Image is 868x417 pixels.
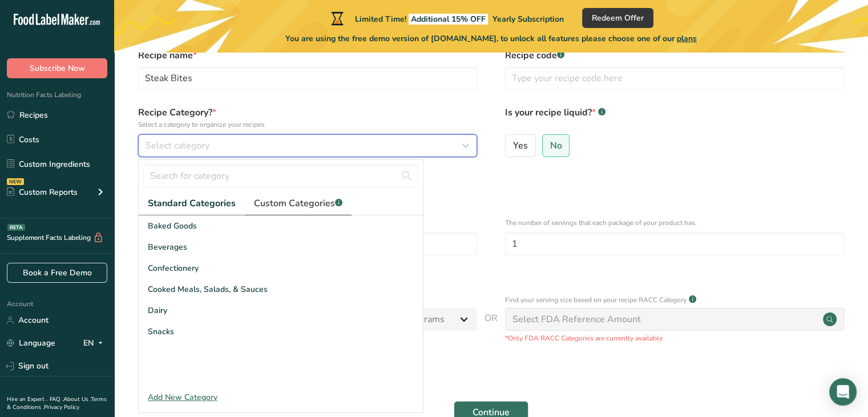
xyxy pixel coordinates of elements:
div: Select FDA Reference Amount [512,312,641,326]
span: Yes [513,140,528,151]
input: Type your recipe code here [505,67,844,90]
span: Confectionery [148,262,199,274]
a: Privacy Policy [44,403,79,411]
span: Custom Categories [254,197,342,210]
div: Limited Time! [329,11,564,25]
span: Beverages [148,241,187,253]
div: Custom Reports [7,186,78,198]
span: Yearly Subscription [492,14,564,25]
span: plans [677,33,697,44]
div: Add New Category [139,391,423,403]
label: Is your recipe liquid? [505,106,844,130]
span: No [550,140,562,151]
div: EN [83,336,107,350]
span: Standard Categories [148,197,236,210]
label: Recipe name [138,49,477,62]
input: Type your recipe name here [138,67,477,90]
span: Baked Goods [148,220,197,232]
span: Dairy [148,304,167,316]
span: You are using the free demo version of [DOMAIN_NAME], to unlock all features please choose one of... [285,33,697,45]
input: Search for category [143,165,418,187]
a: About Us . [63,395,91,403]
p: Select a category to organize your recipes [138,119,477,130]
button: Select category [138,134,477,157]
label: Recipe code [505,49,844,62]
a: Hire an Expert . [7,395,47,403]
span: Redeem Offer [592,12,644,24]
div: NEW [7,178,24,185]
div: Open Intercom Messenger [829,378,857,406]
p: The number of servings that each package of your product has. [505,218,844,228]
a: Terms & Conditions . [7,395,107,411]
label: Recipe Category? [138,106,477,130]
span: Snacks [148,326,174,338]
p: *Only FDA RACC Categories are currently available [505,333,844,343]
span: OR [485,311,498,343]
span: Subscribe Now [30,62,85,74]
p: Find your serving size based on your recipe RACC Category [505,295,687,305]
a: Book a Free Demo [7,263,107,283]
button: Redeem Offer [582,8,653,28]
span: Select category [146,139,209,153]
a: FAQ . [50,395,63,403]
a: Language [7,333,55,353]
div: BETA [7,224,25,231]
span: Additional 15% OFF [409,14,488,25]
button: Subscribe Now [7,58,107,78]
span: Cooked Meals, Salads, & Sauces [148,283,268,295]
